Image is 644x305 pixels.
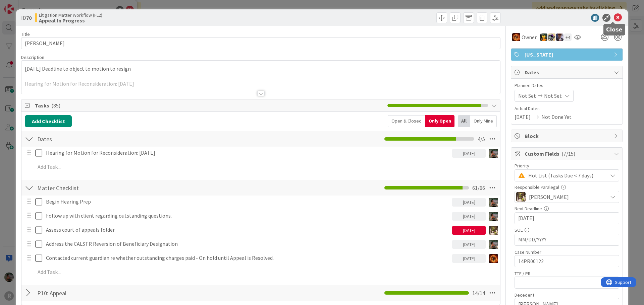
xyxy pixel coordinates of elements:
[46,212,449,220] p: Follow up with client regarding outstanding questions.
[518,213,615,224] input: MM/DD/YYYY
[564,33,572,41] div: + 4
[489,212,498,221] img: MW
[528,171,604,180] span: Hot List (Tasks Due < 7 days)
[515,163,619,168] div: Priority
[489,226,498,235] img: DG
[525,68,610,76] span: Dates
[26,14,32,21] b: 70
[515,113,531,121] span: [DATE]
[35,287,186,299] input: Add Checklist...
[515,271,531,277] label: TTE / PR
[46,226,449,234] p: Assess court of appeals folder
[452,198,486,207] div: [DATE]
[515,249,541,255] label: Case Number
[25,65,497,73] p: [DATE] Deadline to object to motion to resign
[14,1,31,9] span: Support
[606,26,623,33] h5: Close
[46,254,449,262] p: Contacted current guardian re whether outstanding charges paid - On hold until Appeal is Resolved.
[515,206,619,211] div: Next Deadline
[46,198,449,206] p: Begin Hearing Prep
[522,33,537,41] span: Owner
[515,105,619,112] span: Actual Dates
[46,149,449,157] p: Hearing for Motion for Reconsideration: [DATE]
[529,193,569,201] span: [PERSON_NAME]
[388,115,425,127] div: Open & Closed
[548,33,555,41] img: TM
[489,198,498,207] img: MW
[35,182,186,194] input: Add Checklist...
[515,228,619,232] div: SOL
[525,132,610,140] span: Block
[541,113,572,121] span: Not Done Yet
[544,92,562,100] span: Not Set
[512,33,520,41] img: TR
[452,240,486,249] div: [DATE]
[39,18,102,23] b: Appeal In Progress
[515,82,619,89] span: Planned Dates
[472,184,485,192] span: 61 / 66
[39,12,102,18] span: Litigation Matter Workflow (FL2)
[515,185,619,189] div: Responsible Paralegal
[21,31,30,37] label: Title
[478,135,485,143] span: 4 / 5
[540,33,547,41] img: MR
[518,92,536,100] span: Not Set
[525,150,610,158] span: Custom Fields
[51,102,60,109] span: ( 85 )
[21,54,44,60] span: Description
[515,292,534,298] label: Decedent
[525,51,610,59] span: [US_STATE]
[21,14,32,22] span: ID
[489,254,498,263] img: TR
[452,254,486,263] div: [DATE]
[46,240,449,248] p: Address the CALSTR Reversion of Beneficiary Designation
[489,149,498,158] img: MW
[452,226,486,235] div: [DATE]
[561,150,575,157] span: ( 7/15 )
[21,37,500,49] input: type card name here...
[556,33,563,41] img: ML
[25,115,72,127] button: Add Checklist
[470,115,497,127] div: Only Mine
[518,234,615,245] input: MM/DD/YYYY
[35,101,384,109] span: Tasks
[452,212,486,221] div: [DATE]
[35,133,186,145] input: Add Checklist...
[516,192,526,202] img: DG
[452,149,486,158] div: [DATE]
[472,289,485,297] span: 14 / 14
[458,115,470,127] div: All
[425,115,454,127] div: Only Open
[489,240,498,249] img: MW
